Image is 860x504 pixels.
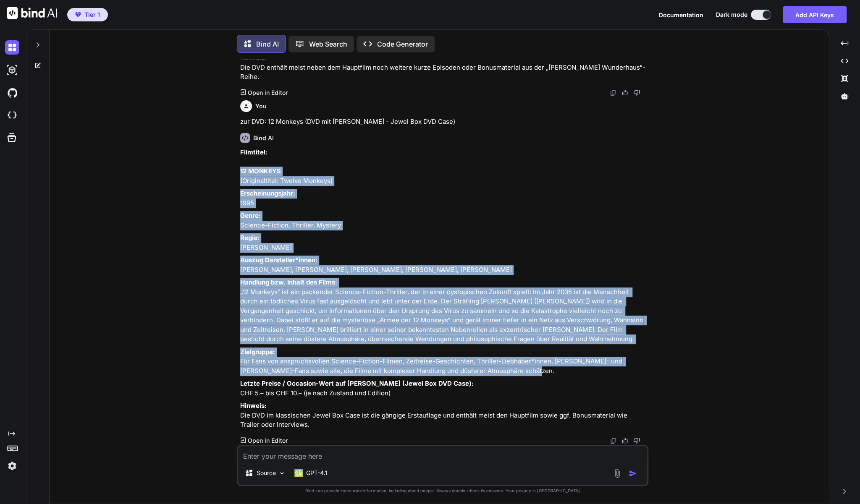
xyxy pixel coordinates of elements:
[67,8,108,21] button: premiumTier 1
[610,89,616,96] img: copy
[629,469,637,478] img: icon
[278,470,286,477] img: Pick Models
[621,437,628,444] img: like
[240,212,261,219] strong: Genre:
[240,278,337,286] strong: Handlung bzw. Inhalt des Films:
[240,347,647,376] p: Für Fans von anspruchsvollen Science-Fiction-Filmen, Zeitreise-Geschichten, Thriller-Liebhaber*in...
[240,402,267,410] strong: Hinweis:
[256,39,279,49] p: Bind AI
[240,189,295,197] strong: Erscheinungsjahr:
[240,233,647,252] p: [PERSON_NAME]
[240,379,474,387] strong: Letzte Preise / Occasion-Wert auf [PERSON_NAME] (Jewel Box DVD Case):
[237,488,648,494] p: Bind can provide inaccurate information, including about people. Always double-check its answers....
[240,148,267,156] strong: Filmtitel:
[621,89,628,96] img: like
[659,11,703,18] span: Documentation
[7,7,57,19] img: Bind AI
[240,148,647,185] p: (Originaltitel: Twelve Monkeys)
[247,436,287,445] p: Open in Editor
[253,134,274,142] h6: Bind AI
[783,6,847,23] button: Add API Keys
[240,256,317,264] strong: Auszug Darsteller*innen:
[240,278,647,344] p: „12 Monkeys“ ist ein packender Science-Fiction-Thriller, der in einer dystopischen Zukunft spielt...
[5,86,19,100] img: githubDark
[240,348,275,356] strong: Zielgruppe:
[377,39,428,49] p: Code Generator
[5,63,19,77] img: darkAi-studio
[633,89,640,96] img: dislike
[84,10,100,19] span: Tier 1
[240,117,647,127] p: zur DVD: 12 Monkeys (DVD mit [PERSON_NAME] - Jewel Box DVD Case)
[75,12,81,17] img: premium
[240,189,647,208] p: 1995
[5,459,19,473] img: settings
[240,401,647,430] p: Die DVD im klassischen Jewel Box Case ist die gängige Erstauflage und enthält meist den Hauptfilm...
[240,211,647,230] p: Science-Fiction, Thriller, Mystery
[240,256,647,274] p: [PERSON_NAME], [PERSON_NAME], [PERSON_NAME], [PERSON_NAME], [PERSON_NAME]
[5,108,19,123] img: cloudideIcon
[240,53,647,82] p: Die DVD enthält meist neben dem Hauptfilm noch weitere kurze Episoden oder Bonusmaterial aus der ...
[294,469,303,477] img: GPT-4.1
[247,89,287,97] p: Open in Editor
[612,468,622,478] img: attachment
[306,469,328,477] p: GPT-4.1
[309,39,347,49] p: Web Search
[257,469,276,477] p: Source
[240,234,260,242] strong: Regie:
[5,40,19,55] img: darkChat
[633,437,640,444] img: dislike
[240,167,281,175] strong: 12 MONKEYS
[255,102,267,110] h6: You
[716,10,747,19] span: Dark mode
[610,437,616,444] img: copy
[240,379,647,398] p: CHF 5.– bis CHF 10.– (je nach Zustand und Edition)
[659,10,703,19] button: Documentation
